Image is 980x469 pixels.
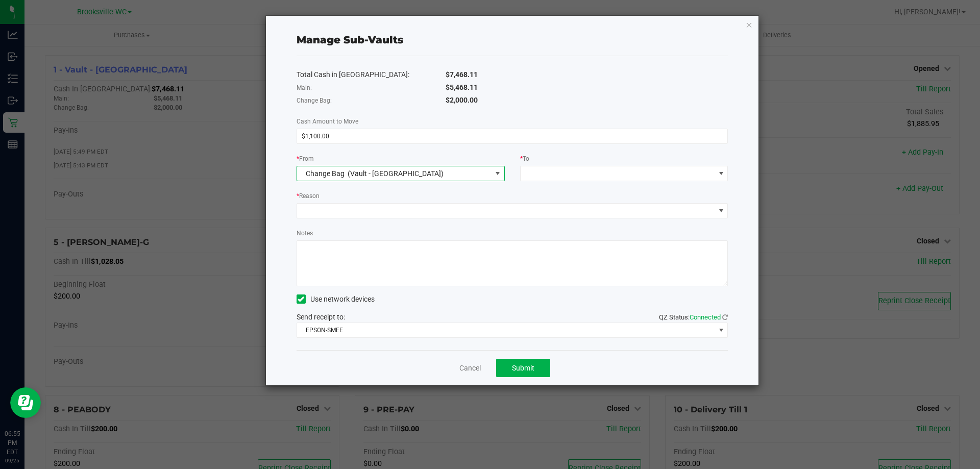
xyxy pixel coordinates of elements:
[297,118,358,125] span: Cash Amount to Move
[348,169,444,178] span: (Vault - [GEOGRAPHIC_DATA])
[690,313,721,321] span: Connected
[297,191,320,201] label: Reason
[297,294,375,305] label: Use network devices
[297,154,314,163] label: From
[297,84,312,91] span: Main:
[297,70,409,79] span: Total Cash in [GEOGRAPHIC_DATA]:
[446,70,478,79] span: $7,468.11
[512,364,534,372] span: Submit
[520,154,529,163] label: To
[496,359,550,377] button: Submit
[459,363,481,374] a: Cancel
[297,313,345,321] span: Send receipt to:
[297,323,715,337] span: EPSON-SMEE
[297,229,313,238] label: Notes
[306,169,345,178] span: Change Bag
[297,32,403,47] div: Manage Sub-Vaults
[659,313,728,321] span: QZ Status:
[10,387,41,418] iframe: Resource center
[446,96,478,104] span: $2,000.00
[446,83,478,91] span: $5,468.11
[297,97,332,104] span: Change Bag:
